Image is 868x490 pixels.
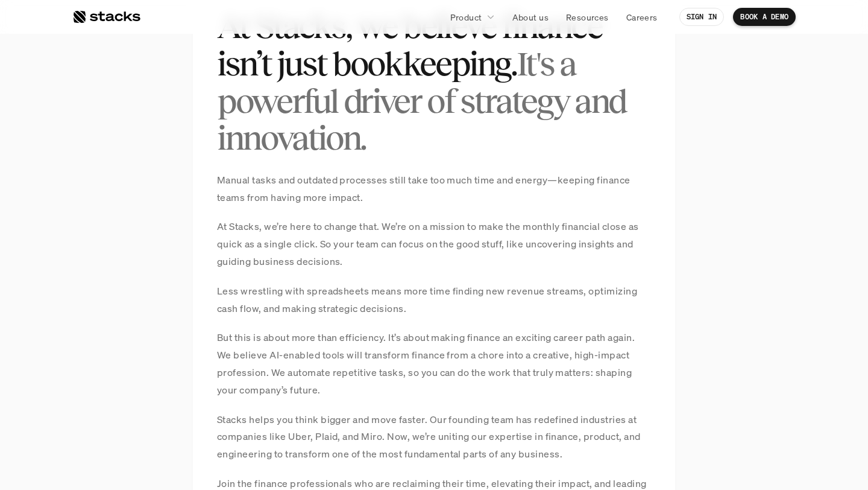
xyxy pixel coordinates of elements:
p: BOOK A DEMO [740,13,788,21]
p: Resources [566,11,609,24]
a: Resources [559,6,616,28]
p: SIGN IN [687,13,717,21]
a: Careers [619,6,665,28]
p: About us [512,11,549,24]
p: Careers [626,11,658,24]
p: At Stacks, we’re here to change that. We’re on a mission to make the monthly financial close as q... [217,218,651,270]
p: Stacks helps you think bigger and move faster. Our founding team has redefined industries at comp... [217,411,651,463]
p: Manual tasks and outdated processes still take too much time and energy—keeping finance teams fro... [217,171,651,206]
a: BOOK A DEMO [733,8,796,26]
h2: At Stacks, we believe finance isn’t just bookkeeping. [217,8,651,156]
p: Less wrestling with spreadsheets means more time finding new revenue streams, optimizing cash flo... [217,282,651,317]
p: But this is about more than efficiency. It’s about making finance an exciting career path again. ... [217,329,651,398]
a: About us [505,6,556,28]
span: It's a powerful driver of strategy and innovation. [217,45,631,157]
p: Product [450,11,482,24]
a: SIGN IN [679,8,725,26]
